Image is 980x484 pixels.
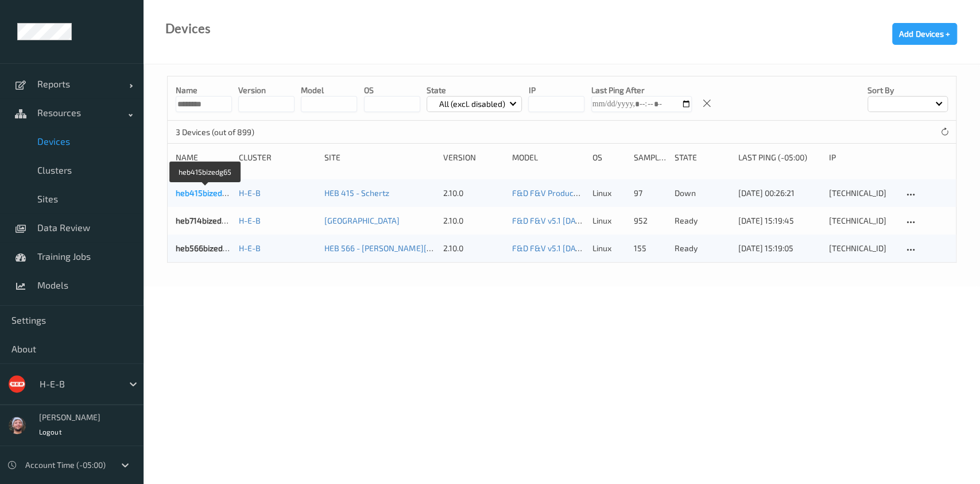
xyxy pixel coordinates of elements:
div: 155 [633,243,667,254]
div: 2.10.0 [443,187,504,199]
p: linux [592,187,626,199]
div: 2.10.0 [443,243,504,254]
p: Sort by [867,84,948,96]
div: 97 [633,187,667,199]
div: [TECHNICAL_ID] [829,243,896,254]
div: 2.10.0 [443,215,504,226]
div: 952 [633,215,667,226]
p: ready [675,243,730,254]
div: [DATE] 00:26:21 [738,187,822,199]
a: F&D F&V Produce v3.4 [DATE] 22:47 Auto Save [512,188,682,198]
a: F&D F&V v5.1 [DATE] [512,243,587,253]
a: F&D F&V v5.1 [DATE] [512,216,587,225]
p: All (excl. disabled) [435,98,509,110]
div: Name [176,152,231,163]
p: down [675,187,730,199]
div: version [443,152,504,163]
p: linux [592,215,626,226]
a: H-E-B [239,243,261,253]
p: 3 Devices (out of 899) [176,126,262,138]
p: State [427,84,522,96]
div: Cluster [239,152,316,163]
a: [GEOGRAPHIC_DATA] [324,216,400,225]
p: Last Ping After [591,84,692,96]
p: OS [364,84,420,96]
p: version [238,84,295,96]
p: linux [592,243,626,254]
p: Name [176,84,232,96]
div: Samples [633,152,667,163]
div: [TECHNICAL_ID] [829,215,896,226]
a: heb566bizedg65 [176,243,237,253]
div: ip [829,152,896,163]
div: Last Ping (-05:00) [738,152,822,163]
div: Site [324,152,435,163]
a: heb714bizedg65 [176,216,235,225]
a: H-E-B [239,188,261,198]
a: HEB 566 - [PERSON_NAME][GEOGRAPHIC_DATA] [324,243,498,253]
button: Add Devices + [892,23,957,45]
div: OS [592,152,626,163]
p: IP [528,84,584,96]
p: model [301,84,357,96]
a: H-E-B [239,216,261,225]
p: ready [675,215,730,226]
div: [TECHNICAL_ID] [829,187,896,199]
div: State [675,152,730,163]
a: HEB 415 - Schertz [324,188,389,198]
a: heb415bizedg65 [176,188,236,198]
div: [DATE] 15:19:45 [738,215,822,226]
div: [DATE] 15:19:05 [738,243,822,254]
div: Devices [165,23,211,34]
div: Model [512,152,584,163]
